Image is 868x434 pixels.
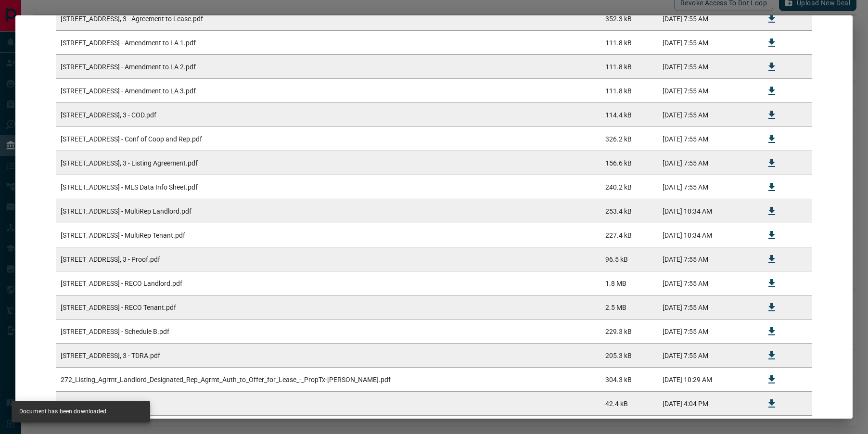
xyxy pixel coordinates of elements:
td: 114.4 kB [600,103,657,127]
td: [DATE] 7:55 AM [658,344,755,368]
td: 253.4 kB [600,199,657,223]
td: [STREET_ADDRESS], 3 - Agreement to Lease.pdf [56,7,600,31]
td: [STREET_ADDRESS] - MultiRep Tenant.pdf [56,223,600,247]
button: Download [760,368,783,391]
td: [STREET_ADDRESS], 3 - TDRA.pdf [56,344,600,368]
td: 205.3 kB [600,344,657,368]
td: [DATE] 10:34 AM [658,199,755,223]
td: 272_Listing_Agrmt_Landlord_Designated_Rep_Agrmt_Auth_to_Offer_for_Lease_-_PropTx-[PERSON_NAME].pdf [56,368,600,392]
td: [DATE] 7:55 AM [658,103,755,127]
td: [STREET_ADDRESS], 3 - Proof.pdf [56,247,600,271]
td: 307623 - re-issued bv.pdf [56,392,600,416]
td: 111.8 kB [600,55,657,79]
td: [DATE] 7:55 AM [658,295,755,319]
td: 2.5 MB [600,295,657,319]
td: [DATE] 7:55 AM [658,31,755,55]
td: [DATE] 10:34 AM [658,223,755,247]
button: Download [760,320,783,343]
button: Download [760,79,783,102]
button: Download [760,55,783,78]
td: 352.3 kB [600,7,657,31]
td: [STREET_ADDRESS] - Amendment to LA 2.pdf [56,55,600,79]
td: [STREET_ADDRESS] - Schedule B.pdf [56,319,600,344]
td: 156.6 kB [600,151,657,175]
td: 111.8 kB [600,31,657,55]
td: [DATE] 7:55 AM [658,319,755,344]
td: [STREET_ADDRESS], 3 - Listing Agreement.pdf [56,151,600,175]
td: 1.8 MB [600,271,657,295]
button: Download [760,272,783,295]
td: [DATE] 7:55 AM [658,127,755,151]
td: 111.8 kB [600,79,657,103]
td: 326.2 kB [600,127,657,151]
td: [STREET_ADDRESS] - MultiRep Landlord.pdf [56,199,600,223]
button: Download [760,344,783,367]
button: Download [760,152,783,175]
td: [STREET_ADDRESS] - Amendment to LA 3.pdf [56,79,600,103]
button: Download [760,224,783,247]
button: Download [760,176,783,199]
td: 42.4 kB [600,392,657,416]
td: 227.4 kB [600,223,657,247]
td: [DATE] 7:55 AM [658,151,755,175]
td: 96.5 kB [600,247,657,271]
button: Download [760,200,783,223]
td: [DATE] 7:55 AM [658,175,755,199]
td: [DATE] 4:04 PM [658,392,755,416]
td: [DATE] 7:55 AM [658,247,755,271]
td: [STREET_ADDRESS] - MLS Data Info Sheet.pdf [56,175,600,199]
td: [STREET_ADDRESS] - Conf of Coop and Rep.pdf [56,127,600,151]
button: Download [760,103,783,127]
button: Download [760,296,783,319]
td: 229.3 kB [600,319,657,344]
td: [DATE] 7:55 AM [658,271,755,295]
button: Download [760,392,783,415]
td: 240.2 kB [600,175,657,199]
td: [STREET_ADDRESS], 3 - COD.pdf [56,103,600,127]
td: 304.3 kB [600,368,657,392]
button: Download [760,31,783,54]
button: Download [760,248,783,271]
td: [STREET_ADDRESS] - Amendment to LA 1.pdf [56,31,600,55]
td: [STREET_ADDRESS] - RECO Tenant.pdf [56,295,600,319]
td: [DATE] 7:55 AM [658,79,755,103]
td: [DATE] 7:55 AM [658,55,755,79]
button: Download [760,7,783,30]
div: Document has been downloaded [19,404,107,420]
td: [STREET_ADDRESS] - RECO Landlord.pdf [56,271,600,295]
button: Download [760,128,783,151]
td: [DATE] 10:29 AM [658,368,755,392]
td: [DATE] 7:55 AM [658,7,755,31]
